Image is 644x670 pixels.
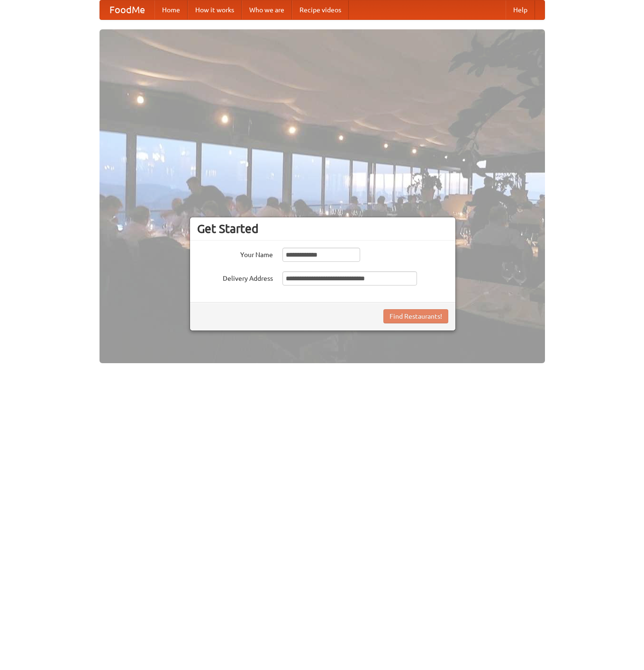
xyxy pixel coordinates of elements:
[154,0,188,19] a: Home
[292,0,349,19] a: Recipe videos
[197,248,273,259] label: Your Name
[242,0,292,19] a: Who we are
[100,0,154,19] a: FoodMe
[506,0,535,19] a: Help
[197,271,273,283] label: Delivery Address
[383,309,448,323] button: Find Restaurants!
[197,222,448,236] h3: Get Started
[188,0,242,19] a: How it works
